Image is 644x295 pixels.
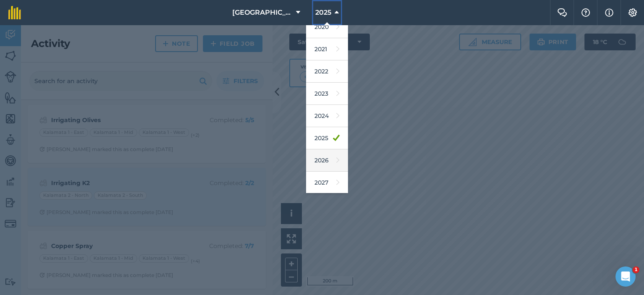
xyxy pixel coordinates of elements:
img: A cog icon [628,8,638,17]
a: 2021 [306,38,348,60]
img: svg+xml;base64,PHN2ZyB4bWxucz0iaHR0cDovL3d3dy53My5vcmcvMjAwMC9zdmciIHdpZHRoPSIxNyIgaGVpZ2h0PSIxNy... [605,8,613,18]
img: Two speech bubbles overlapping with the left bubble in the forefront [557,8,567,17]
a: 2025 [306,127,348,149]
span: 2025 [315,8,331,18]
a: 2023 [306,83,348,105]
span: 1 [633,266,639,273]
a: 2027 [306,172,348,194]
a: 2024 [306,105,348,127]
a: 2026 [306,149,348,172]
a: 2022 [306,60,348,83]
img: A question mark icon [581,8,591,17]
span: [GEOGRAPHIC_DATA] [232,8,293,18]
a: 2020 [306,16,348,38]
img: fieldmargin Logo [8,6,21,19]
iframe: Intercom live chat [615,266,636,287]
